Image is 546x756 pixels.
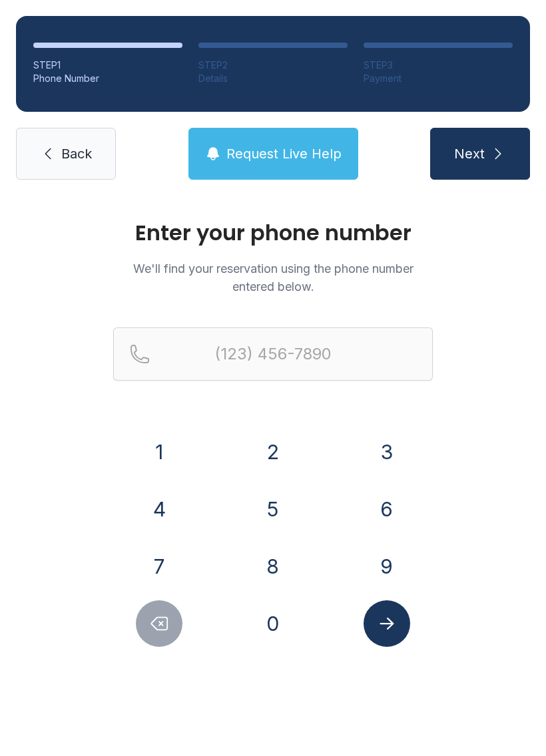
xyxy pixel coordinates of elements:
[364,72,513,85] div: Payment
[364,429,410,475] button: 3
[364,59,513,72] div: STEP 3
[250,600,296,647] button: 0
[113,222,433,244] h1: Enter your phone number
[113,327,433,381] input: Reservation phone number
[198,59,348,72] div: STEP 2
[136,600,182,647] button: Delete number
[454,144,485,163] span: Next
[250,486,296,532] button: 5
[250,429,296,475] button: 2
[113,260,433,295] p: We'll find your reservation using the phone number entered below.
[198,72,348,85] div: Details
[61,144,92,163] span: Back
[364,543,410,590] button: 9
[226,144,342,163] span: Request Live Help
[250,543,296,590] button: 8
[364,486,410,532] button: 6
[33,59,182,72] div: STEP 1
[33,72,182,85] div: Phone Number
[136,429,182,475] button: 1
[136,543,182,590] button: 7
[364,600,410,647] button: Submit lookup form
[136,486,182,532] button: 4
